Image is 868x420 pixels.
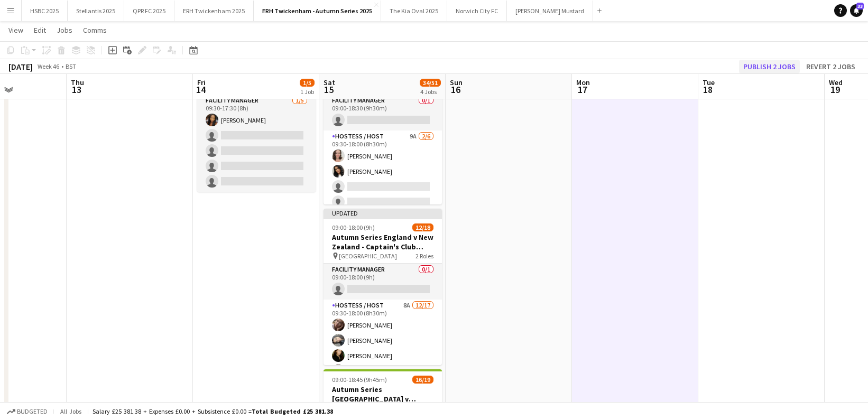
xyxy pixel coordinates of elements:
[34,25,46,35] span: Edit
[324,209,442,365] app-job-card: Updated09:00-18:00 (9h)12/18Autumn Series England v New Zealand - Captain's Club (North Stand) - ...
[4,23,27,37] a: View
[66,62,76,70] div: BST
[322,83,335,96] span: 15
[300,88,314,96] div: 1 Job
[35,62,61,70] span: Week 46
[324,385,442,404] h3: Autumn Series [GEOGRAPHIC_DATA] v [GEOGRAPHIC_DATA]- Gate 1 ([GEOGRAPHIC_DATA]) - [DATE]
[575,83,590,96] span: 17
[450,78,463,87] span: Sun
[22,1,68,21] button: HSBC 2025
[196,83,206,96] span: 14
[300,79,315,87] span: 1/5
[850,4,863,17] a: 33
[93,407,333,415] div: Salary £25 381.38 + Expenses £0.00 + Subsistence £0.00 =
[30,23,50,37] a: Edit
[79,23,111,37] a: Comms
[507,1,593,21] button: [PERSON_NAME] Mustard
[71,78,84,87] span: Thu
[52,23,77,37] a: Jobs
[415,252,433,260] span: 2 Roles
[332,376,387,384] span: 09:00-18:45 (9h45m)
[197,95,316,192] app-card-role: Facility Manager1/509:30-17:30 (8h)[PERSON_NAME]
[324,95,442,130] app-card-role: Facility Manager0/109:00-18:30 (9h30m)
[332,223,375,231] span: 09:00-18:00 (9h)
[324,232,442,251] h3: Autumn Series England v New Zealand - Captain's Club (North Stand) - [DATE]
[448,83,463,96] span: 16
[339,252,397,260] span: [GEOGRAPHIC_DATA]
[739,60,800,73] button: Publish 2 jobs
[827,83,843,96] span: 19
[324,264,442,300] app-card-role: Facility Manager0/109:00-18:00 (9h)
[420,88,440,96] div: 4 Jobs
[58,407,84,415] span: All jobs
[197,78,206,87] span: Fri
[701,83,715,96] span: 18
[802,60,860,73] button: Revert 2 jobs
[252,407,333,415] span: Total Budgeted £25 381.38
[69,83,84,96] span: 13
[324,209,442,217] div: Updated
[197,48,316,192] app-job-card: 09:30-17:30 (8h)1/5Set up Day for England v New Zealand match - [DATE] [GEOGRAPHIC_DATA]1 RoleFac...
[17,408,48,415] span: Budgeted
[124,1,174,21] button: QPR FC 2025
[68,1,124,21] button: Stellantis 2025
[8,25,23,35] span: View
[829,78,843,87] span: Wed
[174,1,254,21] button: ERH Twickenham 2025
[324,130,442,243] app-card-role: Hostess / Host9A2/609:30-18:00 (8h30m)[PERSON_NAME][PERSON_NAME]
[412,376,433,384] span: 16/19
[5,406,49,417] button: Budgeted
[856,3,864,10] span: 33
[576,78,590,87] span: Mon
[703,78,715,87] span: Tue
[324,78,335,87] span: Sat
[412,223,433,231] span: 12/18
[447,1,507,21] button: Norwich City FC
[254,1,381,21] button: ERH Twickenham - Autumn Series 2025
[57,25,72,35] span: Jobs
[420,79,441,87] span: 34/51
[8,61,33,72] div: [DATE]
[324,48,442,204] app-job-card: 09:00-18:30 (9h30m)2/7Autumn Series [GEOGRAPHIC_DATA] v [GEOGRAPHIC_DATA] - [GEOGRAPHIC_DATA] ([G...
[83,25,107,35] span: Comms
[381,1,447,21] button: The Kia Oval 2025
